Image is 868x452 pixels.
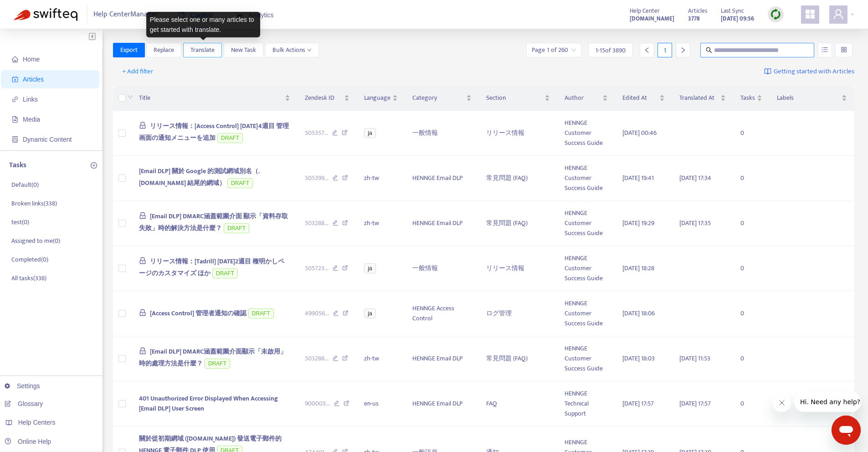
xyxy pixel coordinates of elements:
a: Online Help [5,438,51,445]
td: FAQ [479,381,557,426]
span: Content [179,11,213,19]
td: 0 [733,336,770,381]
span: Analytics [236,11,274,19]
span: New Task [231,45,256,55]
span: + Add filter [122,66,154,77]
span: Dynamic Content [23,136,72,143]
span: right [680,47,686,53]
span: [DATE] 17:57 [622,398,654,409]
span: plus-circle [91,162,97,169]
button: Export [113,43,145,57]
td: zh-tw [357,156,405,201]
span: Export [120,45,138,55]
span: Links [23,96,38,103]
img: sync.dc5367851b00ba804db3.png [770,9,781,20]
span: [DATE] 18:06 [622,308,655,318]
td: HENNGE Email DLP [405,201,479,246]
span: DRAFT [224,223,249,233]
span: [Email DLP] DMARC涵蓋範圍介面 顯示「資料存取失敗」時的解決方法是什麼？ [139,211,288,233]
span: 505357 ... [305,128,328,138]
span: lock [139,122,146,129]
span: Title [139,93,283,103]
img: Swifteq [14,8,77,21]
span: リリース情報：[Tadrill] [DATE]2週目 種明かしページのカスタマイズ ほか [139,256,284,278]
span: lock [139,212,146,219]
td: zh-tw [357,336,405,381]
td: 0 [733,246,770,291]
span: DRAFT [212,268,238,278]
span: [DATE] 17:34 [679,173,711,183]
span: 503288 ... [305,218,329,228]
td: HENNGE Customer Success Guide [557,111,615,156]
span: [DATE] 17:57 [679,398,711,409]
td: HENNGE Email DLP [405,336,479,381]
span: account-book [12,76,18,82]
span: file-image [12,116,18,123]
iframe: メッセージを閉じる [773,394,791,412]
th: Section [479,86,557,111]
span: Getting started with Articles [774,67,854,77]
span: Articles [23,76,44,83]
button: Replace [146,43,181,57]
td: HENNGE Access Control [405,291,479,336]
td: HENNGE Email DLP [405,381,479,426]
strong: [DATE] 09:56 [721,14,754,24]
span: [Email DLP] DMARC涵蓋範圍介面顯示「未啟用」時的處理方法是什麼？ [139,346,287,369]
span: link [12,96,18,103]
td: HENNGE Email DLP [405,156,479,201]
span: [DATE] 00:46 [622,128,657,138]
span: down [128,94,133,100]
span: Articles [688,6,707,16]
th: Language [357,86,405,111]
td: 0 [733,156,770,201]
button: Translate [183,43,222,57]
td: リリース情報 [479,246,557,291]
span: unordered-list [822,46,828,53]
span: リリース情報：[Access Control] [DATE]4週目 管理画面の通知メニューを追加 [139,121,289,143]
a: Glossary [5,400,43,407]
span: Zendesk ID [305,93,343,103]
span: [Email DLP] 關於 Google 的測試網域別名（.[DOMAIN_NAME] 結尾的網域） [139,166,260,188]
span: 505399 ... [305,173,329,183]
td: HENNGE Customer Success Guide [557,156,615,201]
span: Translated At [679,93,719,103]
div: 1 [657,43,672,57]
th: Labels [770,86,854,111]
span: user [833,9,844,20]
span: down [307,48,312,52]
span: [DATE] 11:53 [679,353,710,364]
span: [DATE] 18:28 [622,263,654,273]
span: Replace [154,45,174,55]
button: New Task [224,43,263,57]
span: Edited At [622,93,657,103]
td: zh-tw [357,201,405,246]
span: Language [364,93,390,103]
p: Assigned to me ( 0 ) [11,236,60,246]
td: HENNGE Customer Success Guide [557,336,615,381]
th: Edited At [615,86,672,111]
td: 一般情報 [405,246,479,291]
td: リリース情報 [479,111,557,156]
span: home [12,56,18,62]
span: Author [565,93,601,103]
span: [DATE] 17:35 [679,218,711,228]
span: Category [412,93,464,103]
span: search [706,47,712,53]
span: 499056 ... [305,308,329,318]
span: ja [364,128,375,138]
div: Please select one or many articles to get started with translate. [146,12,260,37]
td: en-us [357,381,405,426]
span: Bulk Actions [272,45,312,55]
td: HENNGE Customer Success Guide [557,201,615,246]
span: Last Sync [721,6,744,16]
span: ja [364,308,375,318]
span: [DATE] 18:03 [622,353,655,364]
span: 900003 ... [305,399,330,409]
iframe: 会社からのメッセージ [795,392,861,412]
td: 0 [733,381,770,426]
td: 常見問題 (FAQ) [479,336,557,381]
span: Home [23,56,40,63]
span: container [12,136,18,143]
td: 一般情報 [405,111,479,156]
